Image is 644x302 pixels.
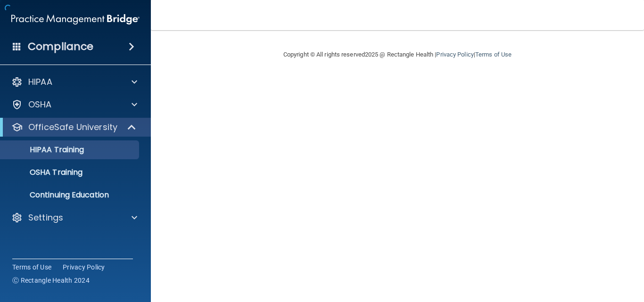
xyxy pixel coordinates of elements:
a: OSHA [11,99,137,110]
a: OfficeSafe University [11,122,137,133]
img: PMB logo [11,10,140,29]
p: OfficeSafe University [28,122,117,133]
div: Copyright © All rights reserved 2025 @ Rectangle Health | | [225,40,570,70]
a: Privacy Policy [436,51,473,58]
a: Privacy Policy [63,262,105,272]
a: Terms of Use [475,51,512,58]
p: Settings [28,212,63,223]
p: HIPAA Training [6,145,84,155]
a: Settings [11,212,137,223]
a: HIPAA [11,76,137,88]
span: Ⓒ Rectangle Health 2024 [12,276,90,285]
p: HIPAA [28,76,52,88]
p: OSHA Training [6,168,83,177]
a: Terms of Use [12,262,51,272]
p: Continuing Education [6,190,135,200]
h4: Compliance [28,40,93,53]
p: OSHA [28,99,52,110]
